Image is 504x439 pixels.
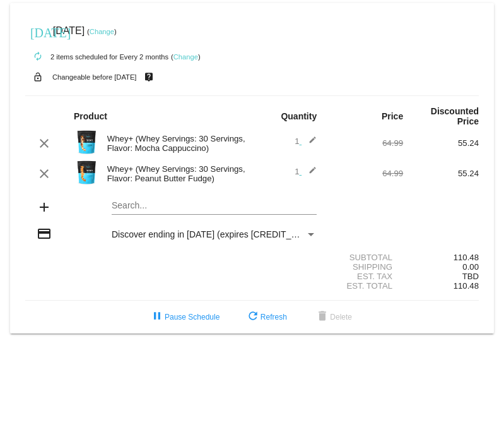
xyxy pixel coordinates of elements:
div: 55.24 [403,138,479,148]
span: Delete [315,313,352,322]
img: Image-1-Whey-2lb-Peanut-Butter-Fudge-1000x1000-1.png [74,160,99,185]
span: TBD [462,272,479,281]
strong: Discounted Price [431,106,479,126]
button: Delete [305,306,362,328]
a: Change [90,28,114,35]
div: Subtotal [327,253,403,262]
mat-icon: autorenew [30,49,45,64]
mat-icon: delete [315,310,330,325]
span: Discover ending in [DATE] (expires [CREDIT_CARD_DATA]) [112,229,349,239]
mat-icon: edit [302,166,317,181]
mat-icon: clear [37,136,52,151]
mat-icon: pause [149,310,165,325]
mat-icon: credit_card [37,226,52,241]
input: Search... [112,201,317,211]
mat-icon: add [37,200,52,215]
mat-select: Payment Method [112,229,317,239]
mat-icon: clear [37,166,52,181]
button: Pause Schedule [139,306,230,328]
mat-icon: refresh [245,310,261,325]
strong: Price [382,111,403,121]
span: 1 [295,167,317,176]
small: 2 items scheduled for Every 2 months [25,53,168,61]
div: Est. Tax [327,272,403,281]
a: Change [173,53,198,61]
div: Est. Total [327,281,403,291]
span: 110.48 [454,281,479,291]
div: Whey+ (Whey Servings: 30 Servings, Flavor: Peanut Butter Fudge) [101,164,252,183]
small: Changeable before [DATE] [52,73,137,81]
span: 1 [295,136,317,146]
mat-icon: edit [302,136,317,151]
img: Image-1-Carousel-Whey-2lb-Mocha-Capp-no-badge-Transp.png [74,129,99,155]
div: Shipping [327,262,403,272]
span: Pause Schedule [149,313,220,322]
small: ( ) [87,28,117,35]
strong: Quantity [281,111,317,121]
mat-icon: live_help [141,69,156,85]
span: Refresh [245,313,287,322]
div: Whey+ (Whey Servings: 30 Servings, Flavor: Mocha Cappuccino) [101,134,252,153]
div: 64.99 [327,169,403,178]
div: 64.99 [327,138,403,148]
div: 55.24 [403,169,479,178]
span: 0.00 [462,262,479,272]
button: Refresh [235,306,297,328]
mat-icon: lock_open [30,69,45,85]
strong: Product [74,111,107,121]
mat-icon: [DATE] [30,24,45,39]
small: ( ) [171,53,201,61]
div: 110.48 [403,253,479,262]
